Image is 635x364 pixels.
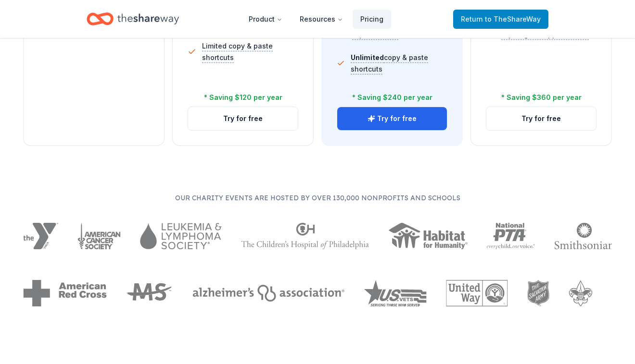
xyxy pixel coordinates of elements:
[352,92,432,103] div: * Saving $240 per year
[501,92,582,103] div: * Saving $360 per year
[351,53,384,61] span: Unlimited
[87,8,179,30] a: Home
[388,223,468,249] img: Habitat for Humanity
[126,280,173,306] img: MS
[241,223,369,249] img: The Children's Hospital of Philadelphia
[486,107,596,130] button: Try for free
[192,285,344,302] img: Alzheimers Association
[292,10,351,29] button: Resources
[487,223,535,249] img: National PTA
[188,107,298,130] button: Try for free
[337,107,447,130] button: Try for free
[446,280,508,306] img: United Way
[77,223,121,249] img: American Cancer Society
[485,15,541,23] span: to TheShareWay
[23,280,107,306] img: American Red Cross
[241,10,290,29] button: Product
[202,40,298,63] span: Limited copy & paste shortcuts
[353,10,391,29] a: Pricing
[569,280,593,306] img: Boy Scouts of America
[351,53,428,73] span: copy & paste shortcuts
[241,8,391,30] nav: Main
[453,10,548,29] a: Returnto TheShareWay
[204,92,282,103] div: * Saving $120 per year
[23,192,612,204] p: Our charity events are hosted by over 130,000 nonprofits and schools
[554,223,614,249] img: Smithsonian
[461,13,541,25] span: Return
[140,223,221,249] img: Leukemia & Lymphoma Society
[23,223,58,249] img: YMCA
[364,280,427,306] img: US Vets
[527,280,550,306] img: The Salvation Army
